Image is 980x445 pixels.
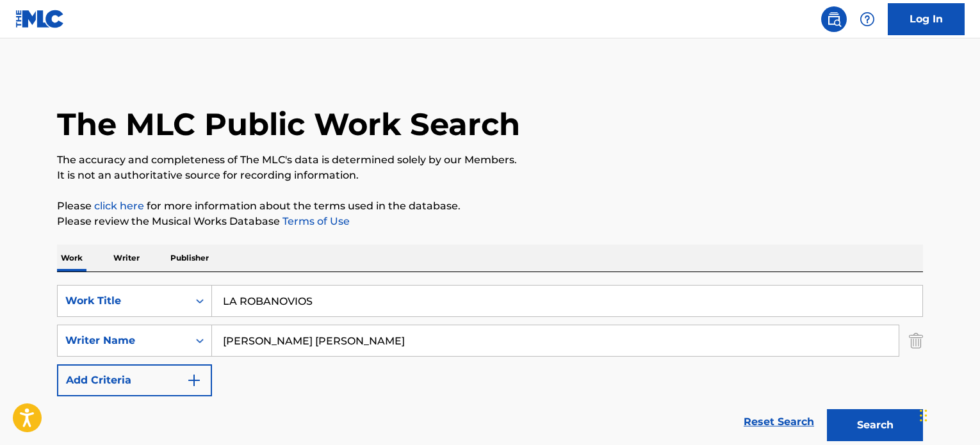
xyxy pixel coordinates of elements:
[888,3,965,35] a: Log In
[854,6,880,32] div: Help
[737,408,821,436] a: Reset Search
[57,152,923,168] p: The accuracy and completeness of The MLC's data is determined solely by our Members.
[916,384,980,445] iframe: Chat Widget
[57,214,923,229] p: Please review the Musical Works Database
[186,373,202,388] img: 9d2ae6d4665cec9f34b9.svg
[57,105,520,143] h1: The MLC Public Work Search
[57,168,923,183] p: It is not an authoritative source for recording information.
[860,12,875,27] img: help
[821,6,847,32] a: Public Search
[827,409,923,441] button: Search
[110,245,143,271] p: Writer
[909,325,923,357] img: Delete Criterion
[65,293,181,309] div: Work Title
[94,200,144,212] a: click here
[65,333,181,348] div: Writer Name
[57,198,923,214] p: Please for more information about the terms used in the database.
[920,396,927,435] div: Drag
[15,10,65,28] img: MLC Logo
[57,245,86,271] p: Work
[826,12,842,27] img: search
[167,245,213,271] p: Publisher
[57,364,212,396] button: Add Criteria
[280,215,350,227] a: Terms of Use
